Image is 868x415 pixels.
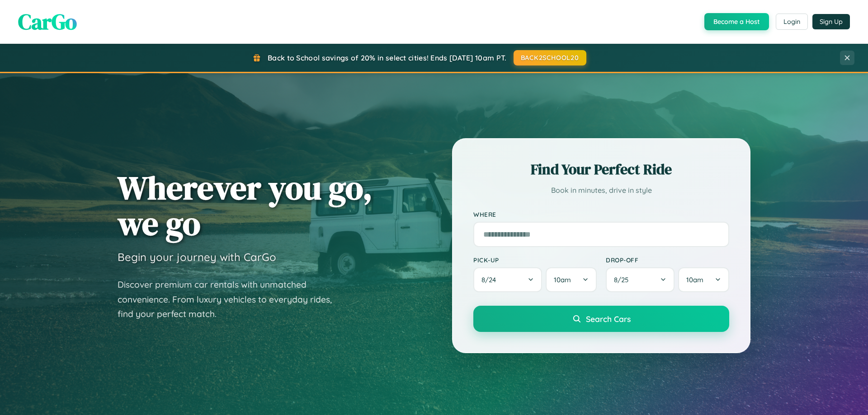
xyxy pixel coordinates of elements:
span: Search Cars [586,314,631,324]
span: 10am [554,275,571,284]
button: Search Cars [473,306,729,332]
button: 8/25 [606,267,675,292]
span: Back to School savings of 20% in select cities! Ends [DATE] 10am PT. [268,53,506,62]
h3: Begin your journey with CarGo [118,250,276,264]
button: 10am [546,267,597,292]
span: 8 / 25 [614,275,633,284]
span: 10am [686,275,703,284]
p: Book in minutes, drive in style [473,184,729,197]
button: 10am [678,267,729,292]
p: Discover premium car rentals with unmatched convenience. From luxury vehicles to everyday rides, ... [118,277,344,322]
label: Drop-off [606,256,729,264]
span: 8 / 24 [481,275,500,284]
span: CarGo [18,7,77,37]
button: Sign Up [812,14,850,29]
h1: Wherever you go, we go [118,170,373,241]
button: BACK2SCHOOL20 [514,50,586,65]
h2: Find Your Perfect Ride [473,159,729,179]
button: Become a Host [704,13,769,30]
button: 8/24 [473,267,542,292]
label: Where [473,210,729,218]
button: Login [776,14,808,30]
label: Pick-up [473,256,597,264]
